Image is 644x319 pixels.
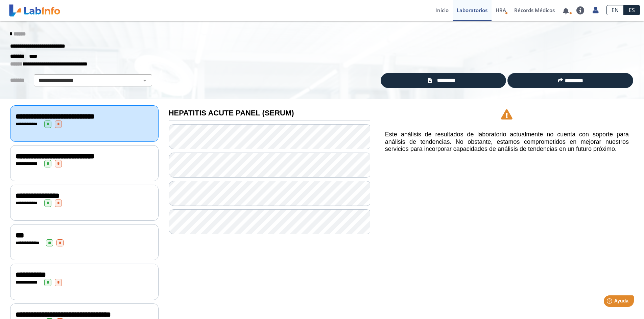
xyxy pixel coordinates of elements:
span: HRA [496,7,506,14]
a: EN [606,5,624,15]
b: HEPATITIS ACUTE PANEL (SERUM) [169,109,294,117]
iframe: Help widget launcher [584,293,637,312]
h5: Este análisis de resultados de laboratorio actualmente no cuenta con soporte para análisis de ten... [385,131,629,153]
a: ES [624,5,640,15]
